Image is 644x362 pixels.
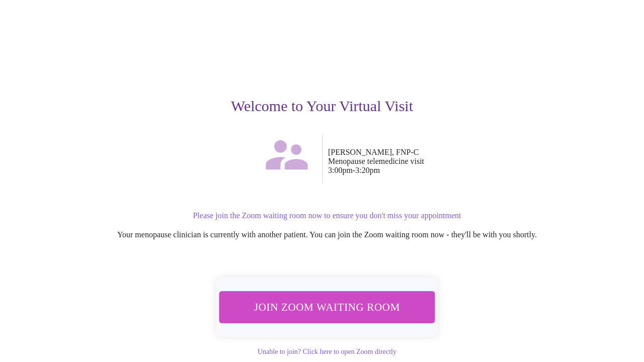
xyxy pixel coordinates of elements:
a: Unable to join? Click here to open Zoom directly [258,348,396,355]
p: Your menopause clinician is currently with another patient. You can join the Zoom waiting room no... [26,230,628,239]
p: [PERSON_NAME], FNP-C Menopause telemedicine visit 3:00pm - 3:20pm [328,148,628,175]
h3: Welcome to Your Virtual Visit [16,98,628,115]
p: Please join the Zoom waiting room now to ensure you don't miss your appointment [26,211,628,220]
span: Join Zoom Waiting Room [232,298,422,317]
button: Join Zoom Waiting Room [219,291,435,323]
